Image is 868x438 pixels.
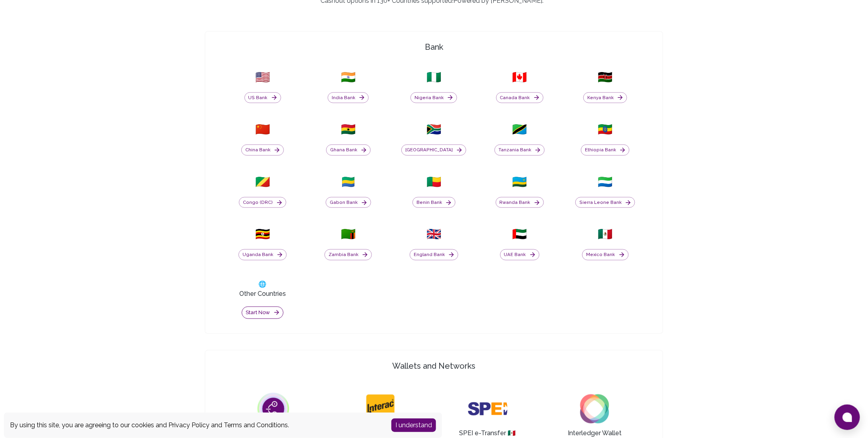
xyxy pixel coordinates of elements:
button: Ghana Bank [326,145,371,156]
span: 🇷🇼 [512,175,527,189]
span: 🇧🇯 [426,175,441,189]
span: 🇺🇸 [255,70,270,84]
button: US Bank [244,92,281,104]
button: Benin Bank [412,197,456,208]
h3: Other Countries [239,289,286,299]
span: 🇰🇪 [598,70,613,84]
h4: Wallets and Networks [209,360,659,372]
button: Gabon Bank [326,197,371,208]
button: Uganda Bank [239,249,287,260]
span: 🇹🇿 [512,122,527,137]
button: Sierra Leone Bank [575,197,635,208]
span: 🇸🇱 [598,175,613,189]
button: Accept cookies [391,418,436,432]
button: [GEOGRAPHIC_DATA] [401,145,466,156]
img: dollar globe [575,389,615,429]
h4: Bank [209,41,659,53]
button: Canada Bank [496,92,543,104]
img: dollar globe [468,389,508,429]
div: By using this site, you are agreeing to our cookies and and . [10,420,379,430]
span: 🇿🇲 [341,227,356,241]
button: Nigeria Bank [411,92,457,104]
span: 🌐 [259,280,267,289]
button: Zambia Bank [325,249,372,260]
img: dollar globe [361,389,401,429]
button: Ethiopia Bank [581,145,629,156]
button: Tanzania Bank [495,145,545,156]
button: England Bank [410,249,458,260]
span: 🇨🇳 [255,122,270,137]
button: Congo (DRC) [239,197,286,208]
button: Open chat window [835,405,860,430]
span: 🇦🇪 [512,227,527,241]
span: 🇬🇦 [341,175,356,189]
a: Terms and Conditions [224,421,288,429]
button: Start now [242,307,283,319]
span: 🇬🇧 [426,227,441,241]
button: Rwanda Bank [496,197,544,208]
a: Privacy Policy [168,421,209,429]
span: 🇲🇽 [598,227,613,241]
span: 🇳🇬 [426,70,441,84]
span: 🇬🇭 [341,122,356,137]
span: 🇺🇬 [255,227,270,241]
span: 🇿🇦 [426,122,441,137]
button: UAE Bank [500,249,540,260]
button: India Bank [328,92,369,104]
img: dollar globe [254,389,293,429]
span: 🇪🇹 [598,122,613,137]
span: 🇨🇬 [255,175,270,189]
button: Mexico Bank [582,249,629,260]
button: Kenya Bank [583,92,627,104]
span: 🇨🇦 [512,70,527,84]
span: 🇮🇳 [341,70,356,84]
button: China Bank [241,145,284,156]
